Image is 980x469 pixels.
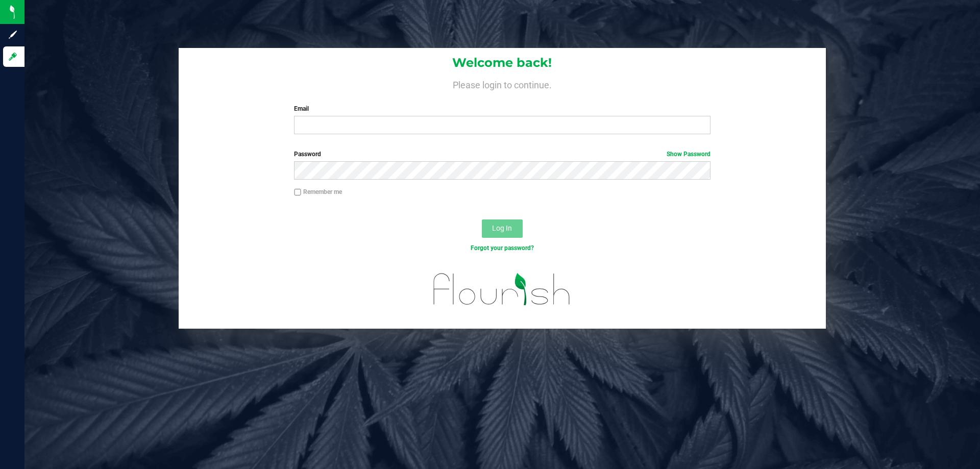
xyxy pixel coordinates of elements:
[179,56,826,69] h1: Welcome back!
[667,151,710,158] a: Show Password
[482,219,523,238] button: Log In
[294,187,342,196] label: Remember me
[8,52,18,62] inline-svg: Log in
[294,189,301,196] input: Remember me
[294,104,710,113] label: Email
[294,151,321,158] span: Password
[421,263,583,315] img: flourish_logo.svg
[471,244,534,252] a: Forgot your password?
[8,30,18,40] inline-svg: Sign up
[492,224,512,232] span: Log In
[179,78,826,90] h4: Please login to continue.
